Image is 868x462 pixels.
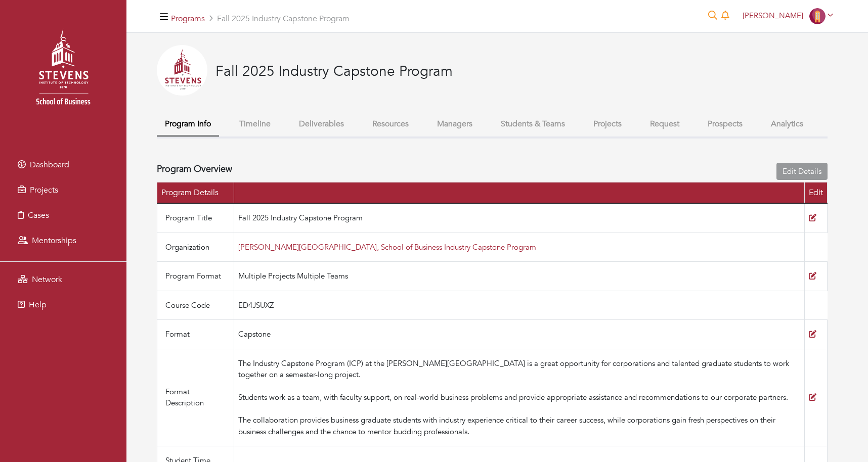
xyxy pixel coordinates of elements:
[32,274,62,285] span: Network
[234,203,805,233] td: Fall 2025 Industry Capstone Program
[642,113,687,135] button: Request
[157,349,234,446] td: Format Description
[157,182,234,204] th: Program Details
[234,291,805,320] td: ED4JSUXZ
[585,113,630,135] button: Projects
[157,262,234,291] td: Program Format
[3,155,124,175] a: Dashboard
[30,159,69,170] span: Dashboard
[28,210,49,221] span: Cases
[10,18,116,124] img: stevens_logo.png
[238,242,536,252] a: [PERSON_NAME][GEOGRAPHIC_DATA], School of Business Industry Capstone Program
[171,14,350,24] h5: Fall 2025 Industry Capstone Program
[364,113,417,135] button: Resources
[429,113,481,135] button: Managers
[157,45,207,96] img: 2025-04-24%20134207.png
[29,299,47,310] span: Help
[215,63,453,80] h3: Fall 2025 Industry Capstone Program
[157,203,234,233] td: Program Title
[291,113,352,135] button: Deliverables
[238,414,800,437] div: The collaboration provides business graduate students with industry experience critical to their ...
[3,230,124,251] a: Mentorships
[157,320,234,349] td: Format
[234,262,805,291] td: Multiple Projects Multiple Teams
[234,320,805,349] td: Capstone
[738,11,838,21] a: [PERSON_NAME]
[3,180,124,200] a: Projects
[231,113,279,135] button: Timeline
[743,11,803,21] span: [PERSON_NAME]
[30,184,58,196] span: Projects
[157,291,234,320] td: Course Code
[804,182,827,204] th: Edit
[171,13,205,24] a: Programs
[776,163,828,180] a: Edit Details
[32,235,76,246] span: Mentorships
[809,8,826,24] img: Company-Icon-7f8a26afd1715722aa5ae9dc11300c11ceeb4d32eda0db0d61c21d11b95ecac6.png
[763,113,811,135] button: Analytics
[493,113,573,135] button: Students & Teams
[157,164,232,175] h4: Program Overview
[3,205,124,225] a: Cases
[3,269,124,290] a: Network
[238,358,800,392] div: The Industry Capstone Program (ICP) at the [PERSON_NAME][GEOGRAPHIC_DATA] is a great opportunity ...
[700,113,751,135] button: Prospects
[157,113,219,137] button: Program Info
[238,392,800,414] div: Students work as a team, with faculty support, on real-world business problems and provide approp...
[3,295,124,315] a: Help
[157,233,234,262] td: Organization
